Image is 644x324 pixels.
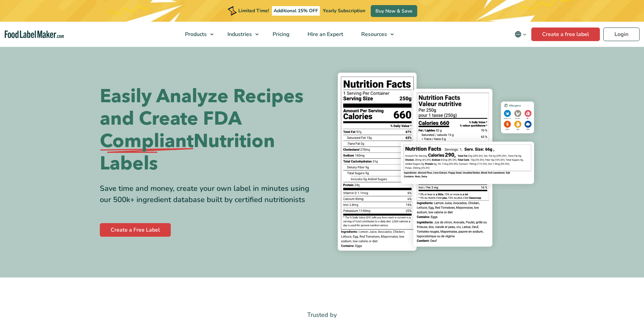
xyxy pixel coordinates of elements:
[306,31,344,38] span: Hire an Expert
[100,223,171,237] a: Create a Free Label
[271,31,290,38] span: Pricing
[264,22,297,47] a: Pricing
[531,28,600,41] a: Create a free label
[603,28,640,41] a: Login
[359,31,388,38] span: Resources
[219,22,262,47] a: Industries
[352,22,397,47] a: Resources
[371,5,417,17] a: Buy Now & Save
[183,31,207,38] span: Products
[272,6,320,16] span: Additional 15% OFF
[238,7,269,14] span: Limited Time!
[5,31,64,38] a: Food Label Maker homepage
[299,22,351,47] a: Hire an Expert
[100,130,194,152] span: Compliant
[100,183,317,205] div: Save time and money, create your own label in minutes using our 500k+ ingredient database built b...
[100,310,545,320] p: Trusted by
[323,7,365,14] span: Yearly Subscription
[100,85,317,175] h1: Easily Analyze Recipes and Create FDA Nutrition Labels
[176,22,217,47] a: Products
[510,28,531,41] button: Change language
[225,31,253,38] span: Industries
